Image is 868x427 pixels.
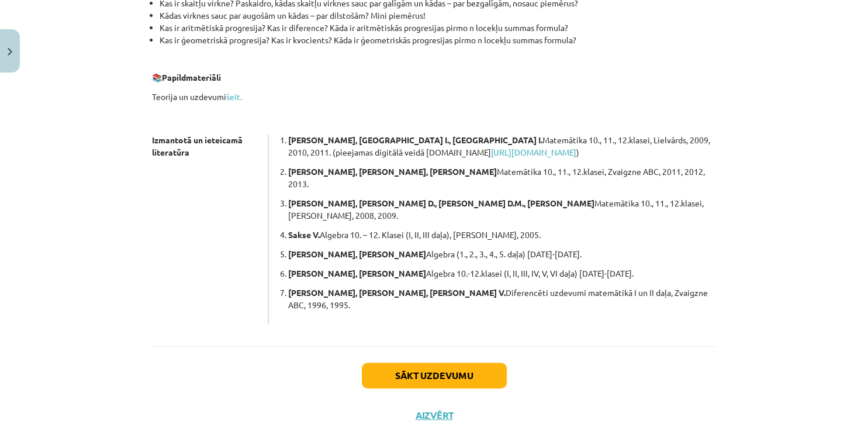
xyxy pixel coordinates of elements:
p: Algebra (1., 2., 3., 4., 5. daļa) [DATE]-[DATE]. [288,248,717,260]
button: Sākt uzdevumu [362,363,507,388]
a: [URL][DOMAIN_NAME] [491,147,576,157]
p: Matemātika 10., 11., 12.klasei, Zvaigzne ABC, 2011, 2012, 2013. [288,166,717,190]
b: [PERSON_NAME], [PERSON_NAME] [288,249,426,259]
a: šeit. [226,91,242,102]
b: [PERSON_NAME], [GEOGRAPHIC_DATA] I., [GEOGRAPHIC_DATA] I. [288,135,542,145]
li: Kas ir aritmētiskā progresija? Kas ir diference? Kāda ir aritmētiskās progresijas pirmo n locekļu... [160,22,717,34]
p: 📚 [152,71,717,84]
p: Diferencēti uzdevumi matemātikā I un II daļa, Zvaigzne ABC, 1996, 1995. [288,287,717,311]
p: Algebra 10. – 12. Klasei (I, II, III daļa), [PERSON_NAME], 2005. [288,229,717,241]
button: Aizvērt [412,409,457,421]
strong: Izmantotā un ieteicamā literatūra [152,135,243,157]
img: icon-close-lesson-0947bae3869378f0d4975bcd49f059093ad1ed9edebbc8119c70593378902aed.svg [8,48,12,56]
p: Algebra 10.-12.klasei (I, II, III, IV, V, VI daļa) [DATE]-[DATE]. [288,267,717,280]
li: Kas ir ģeometriskā progresija? Kas ir kvocients? Kāda ir ģeometriskās progresijas pirmo n locekļu... [160,34,717,46]
p: Matemātika 10., 11., 12.klasei, Lielvārds, 2009, 2010, 2011. (pieejamas digitālā veidā [DOMAIN_NA... [288,134,717,159]
b: [PERSON_NAME], [PERSON_NAME], [PERSON_NAME] [288,166,497,177]
b: Sakse V. [288,229,320,240]
b: [PERSON_NAME], [PERSON_NAME] [288,268,426,278]
p: Teorija un uzdevumi [152,91,717,103]
b: [PERSON_NAME], [PERSON_NAME], [PERSON_NAME] V. [288,287,506,298]
p: Matemātika 10., 11., 12.klasei, [PERSON_NAME], 2008, 2009. [288,197,717,222]
b: Papildmateriāli [162,72,221,82]
li: Kādas virknes sauc par augošām un kādas – par dilstošām? Mini piemērus! [160,9,717,22]
b: [PERSON_NAME], [PERSON_NAME] D., [PERSON_NAME] D.M., [PERSON_NAME] [288,198,594,208]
